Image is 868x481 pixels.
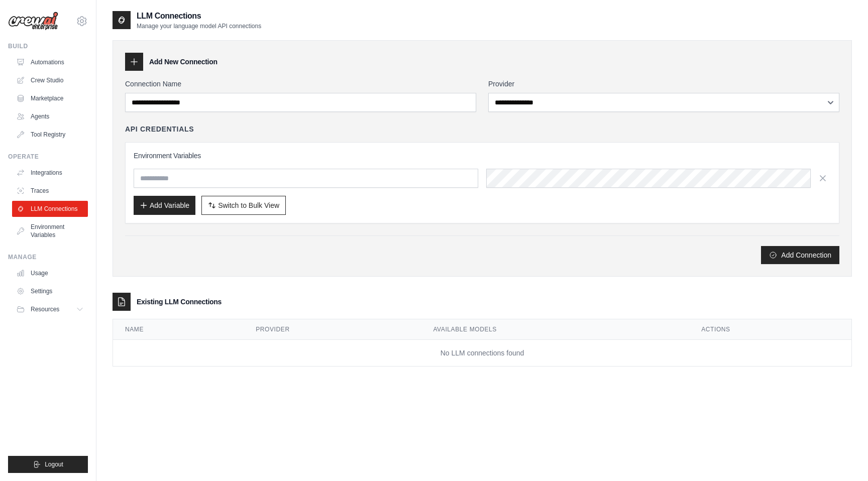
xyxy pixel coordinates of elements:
[134,196,195,215] button: Add Variable
[488,79,839,89] label: Provider
[149,57,218,67] h3: Add New Connection
[137,297,222,307] h3: Existing LLM Connections
[134,151,831,161] h3: Environment Variables
[12,54,88,70] a: Automations
[244,319,421,340] th: Provider
[12,201,88,217] a: LLM Connections
[137,22,261,30] p: Manage your language model API connections
[421,319,689,340] th: Available Models
[218,200,279,210] span: Switch to Bulk View
[125,79,476,89] label: Connection Name
[8,12,58,31] img: Logo
[761,246,839,264] button: Add Connection
[8,42,88,50] div: Build
[31,305,59,313] span: Resources
[12,165,88,181] a: Integrations
[125,124,194,134] h4: API Credentials
[45,460,63,468] span: Logout
[12,72,88,88] a: Crew Studio
[12,301,88,317] button: Resources
[137,10,261,22] h2: LLM Connections
[12,219,88,243] a: Environment Variables
[12,127,88,143] a: Tool Registry
[8,456,88,473] button: Logout
[12,90,88,106] a: Marketplace
[12,283,88,299] a: Settings
[8,253,88,261] div: Manage
[12,265,88,281] a: Usage
[689,319,851,340] th: Actions
[12,183,88,199] a: Traces
[8,153,88,161] div: Operate
[113,319,244,340] th: Name
[201,196,286,215] button: Switch to Bulk View
[113,340,851,367] td: No LLM connections found
[12,108,88,125] a: Agents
